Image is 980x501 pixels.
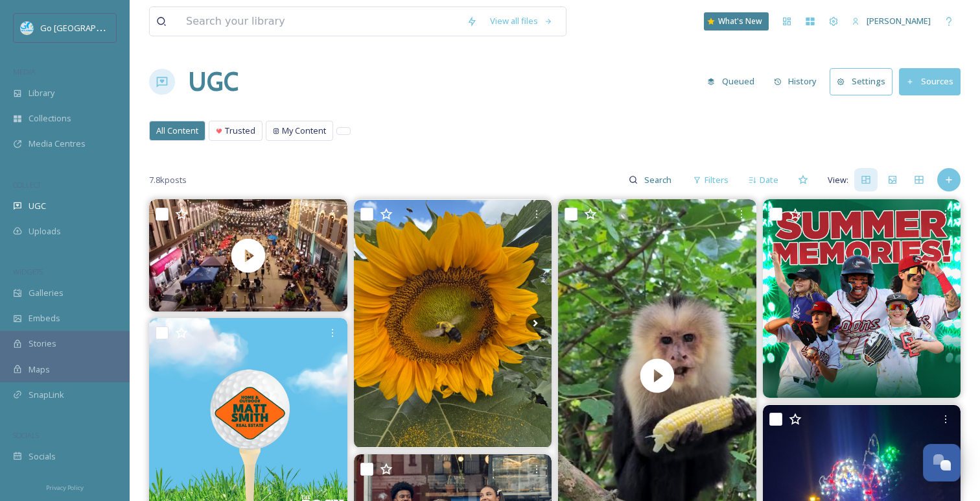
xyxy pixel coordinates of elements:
[225,125,255,137] span: Trusted
[704,12,769,31] a: What's New
[13,67,36,77] span: MEDIA
[29,225,61,238] span: Uploads
[13,430,39,440] span: SOCIALS
[149,199,347,312] img: thumbnail
[828,174,848,186] span: View:
[156,125,198,137] span: All Content
[13,267,43,276] span: WIDGETS
[29,363,50,376] span: Maps
[830,68,899,95] a: Settings
[188,62,239,101] a: UGC
[13,180,41,189] span: COLLECT
[29,450,56,463] span: Socials
[760,174,778,186] span: Date
[29,389,64,401] span: SnapLink
[701,69,761,94] button: Queued
[899,68,961,95] button: Sources
[21,21,34,34] img: GoGreatLogo_MISkies_RegionalTrails%20%281%29.png
[180,7,460,36] input: Search your library
[354,200,552,448] img: 🌻✨ SURPRISE, FRIENDS! ✨🌻 The sunflower field has decided it’s running on Mother Nature’s timeline...
[701,69,767,94] a: Queued
[149,174,187,186] span: 7.8k posts
[845,8,937,34] a: [PERSON_NAME]
[638,167,680,193] input: Search
[149,199,347,312] video: Line dancing will get started tonight at 7:30 and we can’t wait to see y’all here!
[705,174,729,186] span: Filters
[29,112,71,125] span: Collections
[923,444,961,482] button: Open Chat
[830,68,892,95] button: Settings
[763,199,961,398] img: 🎉 This is your LAST week to make summer memories at the ballpark! We’re taking on the West Michig...
[29,200,46,212] span: UGC
[282,125,326,137] span: My Content
[867,15,931,27] span: [PERSON_NAME]
[484,8,559,34] a: View all files
[29,138,86,150] span: Media Centres
[767,69,824,94] button: History
[46,479,84,495] a: Privacy Policy
[29,87,54,99] span: Library
[767,69,830,94] a: History
[29,287,64,299] span: Galleries
[40,21,136,34] span: Go [GEOGRAPHIC_DATA]
[29,337,56,350] span: Stories
[29,312,60,324] span: Embeds
[46,483,84,492] span: Privacy Policy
